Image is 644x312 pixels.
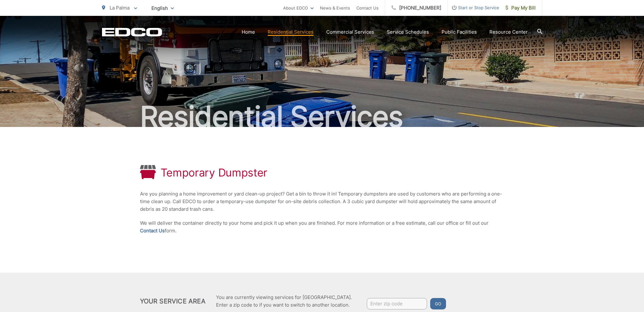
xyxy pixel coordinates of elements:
a: News & Events [320,4,350,12]
p: Are you planning a home improvement or yard clean-up project? Get a bin to throw it in! Temporary... [140,190,504,213]
a: Public Facilities [442,28,477,36]
a: Service Schedules [387,28,429,36]
p: You are currently viewing services for [GEOGRAPHIC_DATA]. Enter a zip code to if you want to swit... [216,294,352,309]
a: About EDCO [283,4,314,12]
a: Home [242,28,255,36]
h2: Residential Services [102,101,542,133]
a: Residential Services [268,28,314,36]
h1: Temporary Dumpster [161,166,268,179]
span: La Palma [110,5,130,11]
span: English [147,3,179,14]
a: Resource Center [489,28,528,36]
a: EDCD logo. Return to the homepage. [102,28,162,37]
input: Enter zip code [367,298,427,309]
p: We will deliver the container directly to your home and pick it up when you are finished. For mor... [140,219,504,235]
a: Contact Us [140,227,165,235]
a: Commercial Services [326,28,374,36]
h2: Your Service Area [140,297,206,305]
button: Go [430,298,446,309]
span: Pay My Bill [506,4,536,12]
a: Contact Us [356,4,379,12]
